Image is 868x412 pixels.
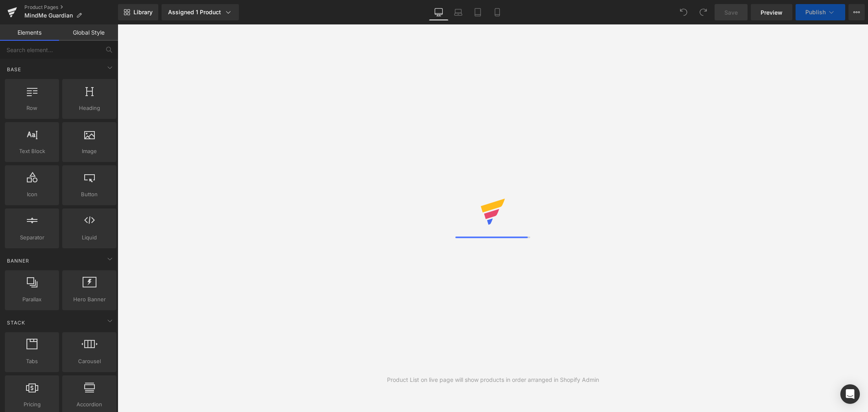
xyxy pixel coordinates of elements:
[448,4,468,20] a: Laptop
[65,233,114,242] span: Liquid
[7,104,57,112] span: Row
[7,233,57,242] span: Separator
[118,4,158,20] a: New Library
[7,357,57,366] span: Tabs
[387,375,599,384] div: Product List on live page will show products in order arranged in Shopify Admin
[7,190,57,199] span: Icon
[724,8,738,17] span: Save
[65,295,114,304] span: Hero Banner
[133,9,153,16] span: Library
[65,104,114,112] span: Heading
[65,400,114,409] span: Accordion
[840,384,860,404] div: Open Intercom Messenger
[751,4,792,20] a: Preview
[24,12,73,19] span: MindMe Guardian
[7,400,57,409] span: Pricing
[168,8,232,16] div: Assigned 1 Product
[761,8,783,17] span: Preview
[24,4,118,11] a: Product Pages
[488,4,507,20] a: Mobile
[65,357,114,366] span: Carousel
[59,24,118,41] a: Global Style
[6,319,26,327] span: Stack
[65,190,114,199] span: Button
[65,147,114,156] span: Image
[7,147,57,156] span: Text Block
[805,9,826,15] span: Publish
[676,4,692,20] button: Undo
[7,295,57,304] span: Parallax
[796,4,845,20] button: Publish
[468,4,488,20] a: Tablet
[695,4,711,20] button: Redo
[848,4,865,20] button: More
[429,4,448,20] a: Desktop
[6,66,22,73] span: Base
[6,257,30,265] span: Banner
